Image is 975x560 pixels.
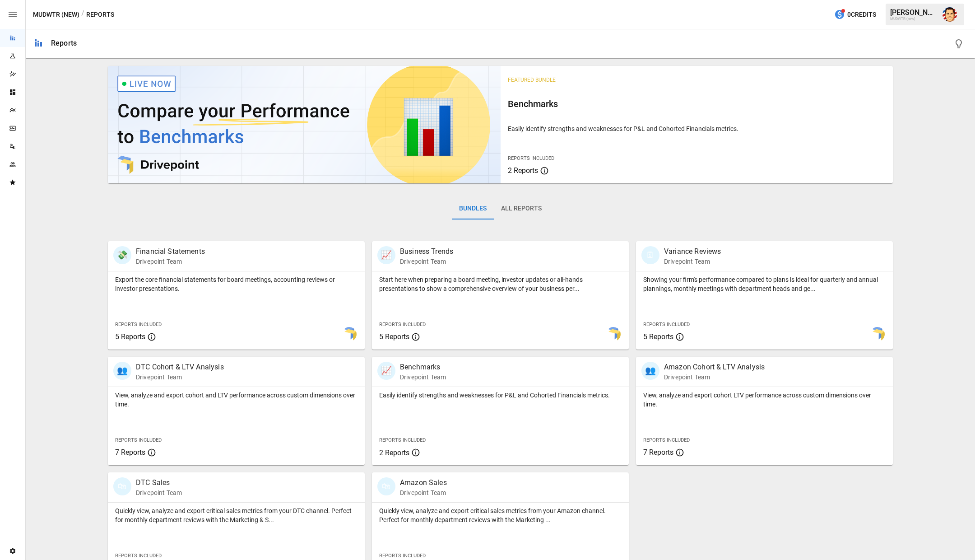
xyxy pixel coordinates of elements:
p: Benchmarks [400,362,446,373]
button: Bundles [452,198,494,219]
p: Drivepoint Team [664,257,721,266]
button: All Reports [494,198,549,219]
span: 7 Reports [643,448,673,457]
p: Amazon Cohort & LTV Analysis [664,362,765,373]
p: View, analyze and export cohort LTV performance across custom dimensions over time. [643,391,886,409]
img: smart model [342,327,357,341]
p: Variance Reviews [664,246,721,257]
div: 🛍 [377,477,395,495]
span: Reports Included [379,553,426,559]
button: 0Credits [831,6,880,23]
div: 📈 [377,362,395,380]
span: Reports Included [379,437,426,443]
p: Business Trends [400,246,453,257]
div: 👥 [113,362,131,380]
p: Drivepoint Team [136,257,205,266]
p: Showing your firm's performance compared to plans is ideal for quarterly and annual plannings, mo... [643,275,886,293]
p: Easily identify strengths and weaknesses for P&L and Cohorted Financials metrics. [379,391,622,400]
p: Drivepoint Team [136,488,182,497]
p: Quickly view, analyze and export critical sales metrics from your Amazon channel. Perfect for mon... [379,506,622,524]
div: Reports [51,39,77,47]
span: Reports Included [115,437,162,443]
div: [PERSON_NAME] [890,8,937,17]
p: DTC Cohort & LTV Analysis [136,362,224,373]
div: 🛍 [113,477,131,495]
p: Easily identify strengths and weaknesses for P&L and Cohorted Financials metrics. [508,124,886,133]
span: Featured Bundle [508,77,556,83]
span: 0 Credits [847,9,876,20]
p: Amazon Sales [400,477,447,488]
p: Export the core financial statements for board meetings, accounting reviews or investor presentat... [115,275,357,293]
p: Financial Statements [136,246,205,257]
span: 2 Reports [379,448,409,457]
span: Reports Included [643,322,690,327]
p: Drivepoint Team [664,373,765,382]
p: View, analyze and export cohort and LTV performance across custom dimensions over time. [115,391,357,409]
span: Reports Included [643,437,690,443]
span: Reports Included [115,322,162,327]
span: Reports Included [115,553,162,559]
div: / [81,9,84,20]
p: Drivepoint Team [136,373,224,382]
h6: Benchmarks [508,97,886,111]
div: 💸 [113,246,131,264]
button: Austin Gardner-Smith [937,2,962,27]
p: DTC Sales [136,477,182,488]
button: MUDWTR (new) [33,9,79,20]
img: smart model [606,327,621,341]
p: Drivepoint Team [400,373,446,382]
p: Drivepoint Team [400,488,447,497]
span: 5 Reports [643,332,673,341]
p: Start here when preparing a board meeting, investor updates or all-hands presentations to show a ... [379,275,622,293]
span: 5 Reports [379,332,409,341]
span: Reports Included [379,322,426,327]
div: 🗓 [641,246,659,264]
span: Reports Included [508,155,554,161]
div: 👥 [641,362,659,380]
div: MUDWTR (new) [890,17,937,21]
p: Quickly view, analyze and export critical sales metrics from your DTC channel. Perfect for monthl... [115,506,357,524]
div: 📈 [377,246,395,264]
img: smart model [870,327,885,341]
span: 5 Reports [115,332,145,341]
img: Austin Gardner-Smith [942,7,957,22]
p: Drivepoint Team [400,257,453,266]
span: 7 Reports [115,448,145,457]
img: video thumbnail [108,66,501,183]
span: 2 Reports [508,166,538,175]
